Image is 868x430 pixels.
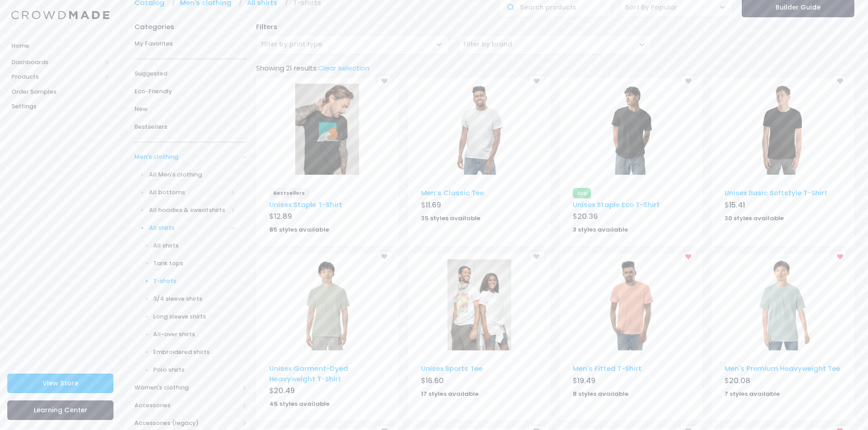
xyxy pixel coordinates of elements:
span: Men's clothing [134,152,239,162]
span: Long sleeve shirts [153,312,236,321]
a: Embroidered shirts [123,344,247,361]
span: All Men's clothing [149,170,236,179]
span: Eco [573,188,591,198]
div: Showing 21 results: [252,63,859,73]
a: Unisex Sports Tee [421,364,483,373]
strong: 3 styles available [573,225,628,234]
span: Embroidered shirts [153,348,236,357]
a: Men’s Classic Tee [421,188,484,197]
span: Filter by print type [256,35,450,55]
span: 20.36 [577,211,598,222]
div: $ [573,375,689,388]
div: $ [724,200,841,212]
span: My Favorites [134,39,247,48]
img: Logo [11,11,109,20]
strong: 30 styles available [724,214,784,223]
strong: 7 styles available [724,390,780,398]
a: All-over shirts [123,326,247,344]
span: Sort By Popular [625,3,677,12]
a: My Favorites [134,35,247,53]
span: All-over shirts [153,330,236,339]
a: Polo shirts [123,361,247,379]
a: Unisex Staple T-Shirt [269,200,342,209]
span: 16.60 [426,375,444,386]
span: Eco-Friendly [134,87,247,96]
span: Bestsellers [134,122,247,132]
a: Long sleeve shirts [123,308,247,326]
span: Home [11,41,109,51]
a: Tank tops [123,255,247,273]
span: Suggested [134,69,247,78]
span: All bottoms [149,188,228,197]
a: Unisex Garment-Dyed Heavyweight T-Shirt [269,364,348,383]
div: $ [269,385,385,398]
span: Tank tops [153,259,236,268]
span: Order Samples [11,87,109,96]
span: 15.41 [729,200,745,210]
span: All hoodies & sweatshirts [149,206,228,215]
span: Filter by brand [463,40,512,49]
span: 20.08 [729,375,750,386]
a: Men's Fitted T-Shirt [573,364,642,373]
span: Settings [11,102,109,111]
span: Learning Center [34,405,87,415]
a: New [134,101,247,118]
strong: 85 styles available [269,225,329,234]
a: Unisex Staple Eco T-Shirt [573,200,660,209]
span: Polo shirts [153,365,236,374]
a: T-shirts [123,273,247,290]
span: Filter by print type [261,40,322,49]
span: Products [11,72,102,81]
div: $ [269,211,385,224]
span: Dashboards [11,58,102,67]
span: 3/4 sleeve shirts [153,294,236,304]
a: Eco-Friendly [134,83,247,101]
div: Categories [134,17,247,32]
a: Unisex Basic Softstyle T-Shirt [724,188,827,197]
span: Filter by brand [458,35,652,55]
span: Women's clothing [134,383,239,392]
span: Accessories (legacy) [134,419,239,428]
span: All shirts [153,241,236,250]
a: Bestsellers [134,118,247,136]
span: Bestsellers [269,188,309,198]
strong: 35 styles available [421,214,480,223]
span: View Store [42,379,78,388]
span: T-shirts [153,277,236,286]
strong: 45 styles available [269,400,329,408]
span: 12.89 [274,211,292,222]
a: Clear selection [318,63,370,73]
span: All shirts [149,223,228,233]
a: All shirts [123,237,247,255]
span: New [134,105,247,114]
strong: 17 styles available [421,390,478,398]
a: Men's Premium Heavyweight Tee [724,364,840,373]
div: $ [724,375,841,388]
span: Accessories [134,401,239,410]
strong: 8 styles available [573,390,628,398]
div: $ [421,200,537,212]
div: $ [573,211,689,224]
span: 19.49 [577,375,596,386]
span: 11.69 [426,200,441,210]
span: 20.49 [274,385,295,396]
div: $ [421,375,537,388]
a: Learning Center [7,400,113,420]
a: All Men's clothing [123,166,247,184]
a: Suggested [134,65,247,83]
a: View Store [7,374,113,393]
a: 3/4 sleeve shirts [123,290,247,308]
div: Filters [252,22,859,32]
